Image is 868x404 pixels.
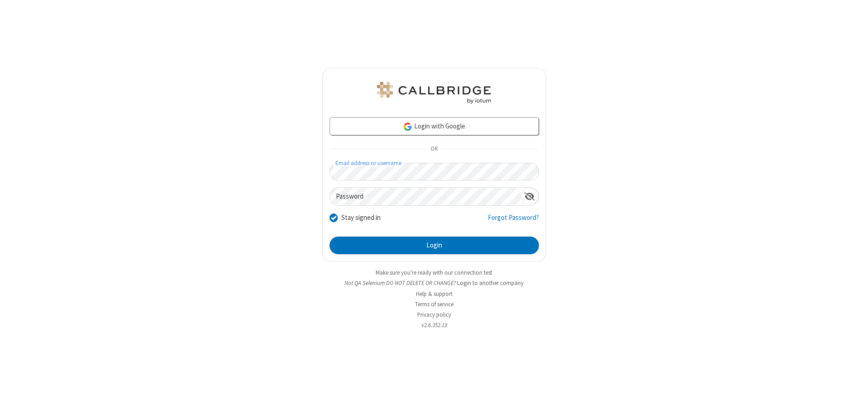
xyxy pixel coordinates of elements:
[322,279,546,287] li: Not QA Selenium DO NOT DELETE OR CHANGE?
[330,237,539,255] button: Login
[322,321,546,329] li: v2.6.352.13
[457,279,524,287] button: Login to another company
[330,117,539,135] a: Login with Google
[417,311,451,318] a: Privacy policy
[416,290,453,298] a: Help & support
[375,82,493,104] img: QA Selenium DO NOT DELETE OR CHANGE
[521,188,538,204] div: Show password
[488,213,539,230] a: Forgot Password?
[376,269,492,276] a: Make sure you're ready with our connection test
[415,300,453,308] a: Terms of service
[330,163,539,181] input: Email address or username
[341,213,381,223] label: Stay signed in
[427,143,441,156] span: OR
[403,122,413,132] img: google-icon.png
[330,188,521,205] input: Password
[845,380,861,398] iframe: Chat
